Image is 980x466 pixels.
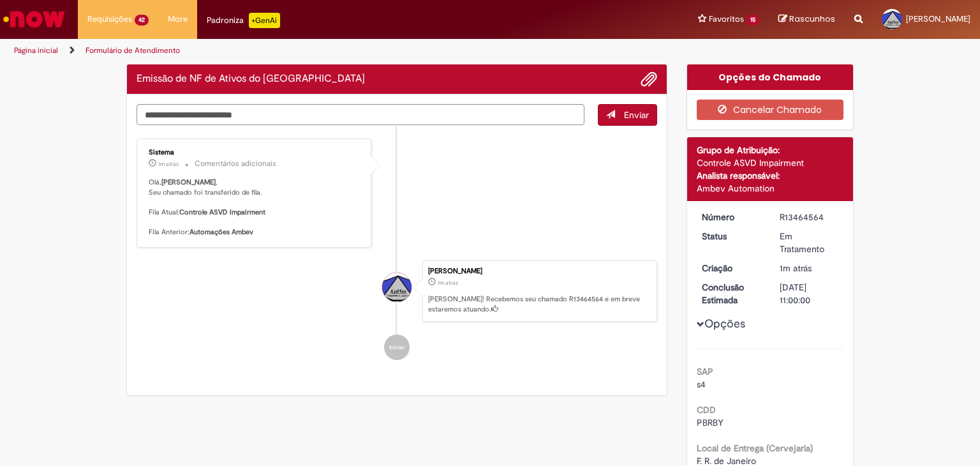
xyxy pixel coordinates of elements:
textarea: Digite sua mensagem aqui... [137,104,584,126]
b: Automações Ambev [189,227,253,237]
span: More [168,13,188,26]
div: Carlos Nunes [382,273,412,302]
span: Favoritos [709,13,744,26]
b: Controle ASVD Impairment [179,207,265,217]
a: Formulário de Atendimento [85,45,180,56]
span: Requisições [87,13,132,26]
a: Página inicial [14,45,58,56]
dt: Criação [692,262,771,274]
dt: Status [692,230,771,243]
div: Sistema [149,149,361,156]
a: Rascunhos [778,13,835,26]
span: 1m atrás [438,279,458,287]
div: R13464564 [780,211,839,223]
div: Grupo de Atribuição: [697,144,844,156]
span: PBRBY [697,417,724,428]
p: Olá, , Seu chamado foi transferido de fila. Fila Atual: Fila Anterior: [149,177,361,237]
span: 42 [135,15,149,26]
p: +GenAi [249,13,280,28]
dt: Número [692,211,771,223]
div: Padroniza [207,13,280,28]
span: Rascunhos [789,13,835,25]
b: Local de Entrega (Cervejaria) [697,442,813,454]
div: Opções do Chamado [687,64,854,90]
time: 30/08/2025 08:01:49 [438,279,458,287]
div: Controle ASVD Impairment [697,156,844,169]
ul: Trilhas de página [10,39,644,63]
time: 30/08/2025 08:01:49 [780,262,812,274]
div: Ambev Automation [697,182,844,195]
div: [DATE] 11:00:00 [780,281,839,306]
span: 15 [746,15,759,26]
span: 1m atrás [158,160,179,168]
img: ServiceNow [1,6,67,32]
div: 30/08/2025 08:01:49 [780,262,839,274]
button: Cancelar Chamado [697,100,844,120]
b: [PERSON_NAME] [161,177,216,187]
button: Enviar [598,104,657,126]
span: 1m atrás [780,262,812,274]
ul: Histórico de tíquete [137,126,657,373]
b: CDD [697,404,716,416]
li: Carlos Nunes [137,260,657,322]
div: Analista responsável: [697,169,844,182]
small: Comentários adicionais [195,158,276,169]
time: 30/08/2025 08:01:54 [158,160,179,168]
div: Em Tratamento [780,230,839,255]
p: [PERSON_NAME]! Recebemos seu chamado R13464564 e em breve estaremos atuando. [428,294,650,314]
button: Adicionar anexos [641,71,657,87]
dt: Conclusão Estimada [692,281,771,306]
div: [PERSON_NAME] [428,267,650,275]
span: [PERSON_NAME] [906,13,970,24]
span: Enviar [624,109,649,121]
b: SAP [697,366,713,377]
span: s4 [697,379,706,390]
h2: Emissão de NF de Ativos do ASVD Histórico de tíquete [137,73,365,85]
